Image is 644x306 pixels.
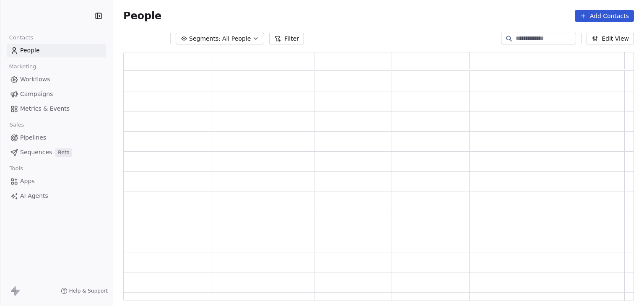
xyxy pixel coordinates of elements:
span: Tools [6,162,26,175]
a: AI Agents [7,189,106,203]
a: Workflows [7,73,106,86]
a: Apps [7,174,106,188]
span: Segments: [189,34,221,43]
span: People [20,46,40,55]
a: Pipelines [7,131,106,145]
span: Pipelines [20,133,46,142]
span: Sequences [20,148,52,157]
button: Edit View [587,33,634,44]
a: Metrics & Events [7,102,106,116]
span: Sales [6,119,28,131]
span: AI Agents [20,192,48,200]
span: Beta [55,148,72,157]
a: SequencesBeta [7,145,106,159]
span: Metrics & Events [20,104,70,113]
span: Contacts [5,31,37,44]
span: Help & Support [69,288,108,294]
span: Workflows [20,75,50,84]
button: Add Contacts [575,10,634,22]
a: Help & Support [61,288,108,294]
span: All People [222,34,251,43]
a: People [7,44,106,57]
span: Marketing [5,60,40,73]
span: Campaigns [20,90,53,99]
button: Filter [269,33,304,44]
a: Campaigns [7,87,106,101]
span: Apps [20,177,35,186]
span: People [123,10,161,22]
